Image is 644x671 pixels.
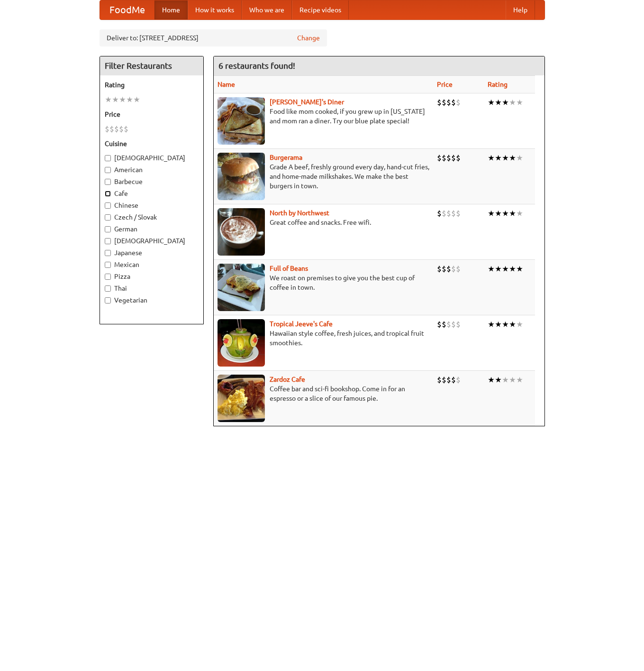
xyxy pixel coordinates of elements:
[105,250,111,256] input: Japanese
[495,264,502,274] li: ★
[218,375,265,422] img: zardoz.jpg
[218,208,265,256] img: north.jpg
[218,153,265,200] img: burgerama.jpg
[437,208,442,219] li: $
[218,97,265,145] img: sallys.jpg
[119,124,124,134] li: $
[451,208,456,219] li: $
[100,56,203,75] h4: Filter Restaurants
[270,320,333,328] b: Tropical Jeeve's Cafe
[218,81,235,88] a: Name
[105,179,111,185] input: Barbecue
[495,375,502,385] li: ★
[437,81,453,88] a: Price
[218,264,265,311] img: beans.jpg
[446,97,451,108] li: $
[506,0,535,19] a: Help
[105,167,111,173] input: American
[488,208,495,219] li: ★
[270,209,329,217] a: North by Northwest
[218,107,429,126] p: Food like mom cooked, if you grew up in [US_STATE] and mom ran a diner. Try our blue plate special!
[437,97,442,108] li: $
[488,97,495,108] li: ★
[509,97,516,108] li: ★
[509,153,516,163] li: ★
[105,248,199,257] label: Japanese
[105,272,199,281] label: Pizza
[105,165,199,175] label: American
[516,375,523,385] li: ★
[502,264,509,274] li: ★
[114,124,119,134] li: $
[437,264,442,274] li: $
[437,319,442,330] li: $
[154,0,188,19] a: Home
[124,124,128,134] li: $
[105,226,111,232] input: German
[270,265,308,272] a: Full of Beans
[218,61,295,70] ng-pluralize: 6 restaurants found!
[451,153,456,163] li: $
[451,264,456,274] li: $
[456,97,461,108] li: $
[495,153,502,163] li: ★
[100,29,327,46] div: Deliver to: [STREET_ADDRESS]
[109,124,114,134] li: $
[488,81,508,88] a: Rating
[297,33,320,43] a: Change
[218,329,429,348] p: Hawaiian style coffee, fresh juices, and tropical fruit smoothies.
[509,264,516,274] li: ★
[105,274,111,280] input: Pizza
[442,208,446,219] li: $
[502,97,509,108] li: ★
[270,154,302,161] a: Burgerama
[105,202,111,209] input: Chinese
[488,319,495,330] li: ★
[495,97,502,108] li: ★
[509,375,516,385] li: ★
[437,375,442,385] li: $
[456,153,461,163] li: $
[105,297,111,303] input: Vegetarian
[516,264,523,274] li: ★
[112,94,119,105] li: ★
[105,153,199,163] label: [DEMOGRAPHIC_DATA]
[105,124,109,134] li: $
[446,264,451,274] li: $
[105,139,199,148] h5: Cuisine
[502,319,509,330] li: ★
[502,153,509,163] li: ★
[442,264,446,274] li: $
[105,295,199,305] label: Vegetarian
[446,208,451,219] li: $
[451,319,456,330] li: $
[442,375,446,385] li: $
[488,264,495,274] li: ★
[516,208,523,219] li: ★
[105,80,199,90] h5: Rating
[451,97,456,108] li: $
[446,375,451,385] li: $
[105,260,199,269] label: Mexican
[218,319,265,367] img: jeeves.jpg
[270,376,305,383] a: Zardoz Cafe
[495,208,502,219] li: ★
[292,0,349,19] a: Recipe videos
[105,236,199,246] label: [DEMOGRAPHIC_DATA]
[105,238,111,244] input: [DEMOGRAPHIC_DATA]
[456,264,461,274] li: $
[270,98,344,106] a: [PERSON_NAME]'s Diner
[188,0,242,19] a: How it works
[488,153,495,163] li: ★
[442,319,446,330] li: $
[446,319,451,330] li: $
[451,375,456,385] li: $
[502,375,509,385] li: ★
[105,191,111,197] input: Cafe
[126,94,133,105] li: ★
[218,162,429,191] p: Grade A beef, freshly ground every day, hand-cut fries, and home-made milkshakes. We make the bes...
[218,384,429,403] p: Coffee bar and sci-fi bookshop. Come in for an espresso or a slice of our famous pie.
